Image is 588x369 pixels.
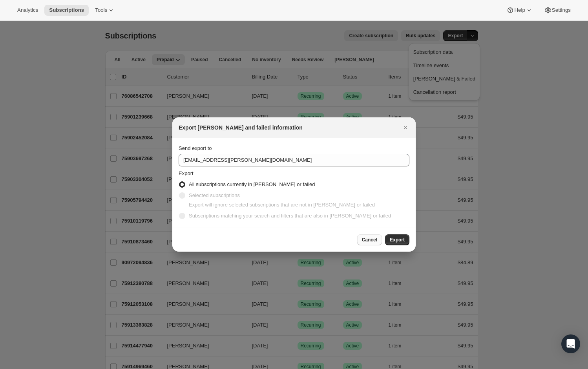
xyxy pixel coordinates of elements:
[179,124,303,132] h2: Export [PERSON_NAME] and failed information
[44,5,89,16] button: Subscriptions
[514,7,525,13] span: Help
[552,7,571,13] span: Settings
[385,234,409,245] button: Export
[13,5,43,16] button: Analytics
[539,5,575,16] button: Settings
[561,334,580,353] div: Open Intercom Messenger
[390,237,405,243] span: Export
[362,237,377,243] span: Cancel
[90,5,120,16] button: Tools
[179,145,212,151] span: Send export to
[189,192,240,198] span: Selected subscriptions
[400,122,411,133] button: Close
[189,202,375,208] span: Export will ignore selected subscriptions that are not in [PERSON_NAME] or failed
[95,7,107,13] span: Tools
[189,213,391,219] span: Subscriptions matching your search and filters that are also in [PERSON_NAME] or failed
[17,7,38,13] span: Analytics
[189,181,315,187] span: All subscriptions currently in [PERSON_NAME] or failed
[502,5,537,16] button: Help
[179,170,194,176] span: Export
[357,234,382,245] button: Cancel
[49,7,84,13] span: Subscriptions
